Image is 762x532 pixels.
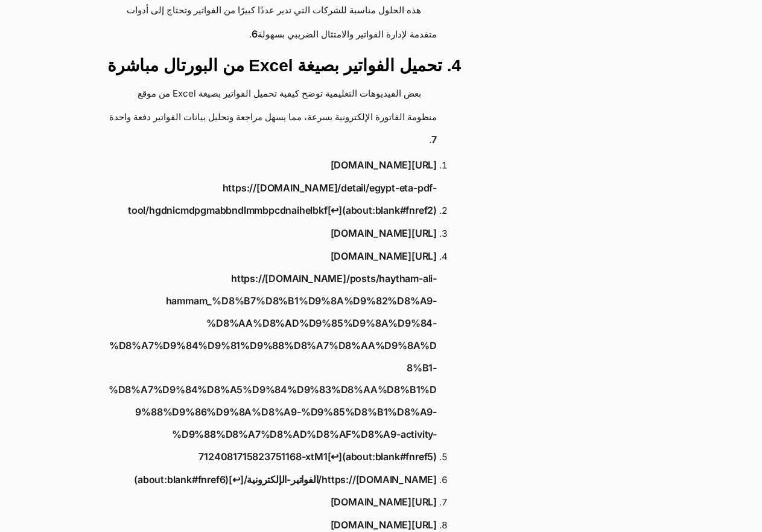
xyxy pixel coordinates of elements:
a: https://[DOMAIN_NAME]/الفواتير-الإلكترونية/[↩︎](about:blank#fnref6) [134,469,437,491]
a: [URL][DOMAIN_NAME] [331,491,437,513]
a: https://[DOMAIN_NAME]/detail/egypt-eta-pdf-tool/hgdnicmdpgmabbndlmmbpcdnaihelbkf[↩︎](about:blank#... [108,177,437,222]
a: [URL][DOMAIN_NAME] [331,154,437,176]
a: https://[DOMAIN_NAME]/posts/haytham-ali-hammam_%D8%B7%D8%B1%D9%8A%D9%82%D8%A9-%D8%AA%D8%AD%D9%85%... [108,268,437,467]
li: بعض الفيديوهات التعليمية توضح كيفية تحميل الفواتير بصيغة Excel من موقع منظومة الفاتورة الإلكتروني... [98,83,437,151]
a: [URL][DOMAIN_NAME] [331,245,437,268]
a: 6 [252,23,258,45]
a: 7 [431,129,437,151]
a: [URL][DOMAIN_NAME] [331,222,437,245]
h3: 4. تحميل الفواتير بصيغة Excel من البورتال مباشرة [86,55,461,77]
